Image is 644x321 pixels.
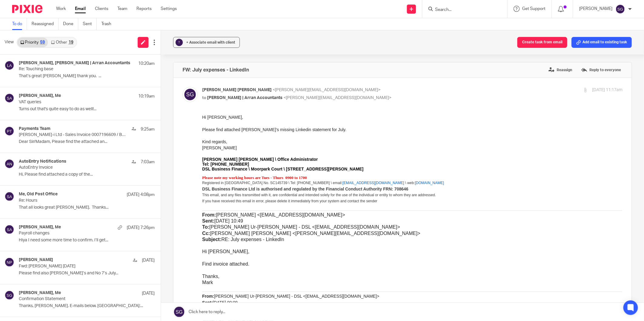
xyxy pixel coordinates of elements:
p: Please find also [PERSON_NAME]’s and No 7’s July... [19,271,155,276]
p: Re: Touching base [19,67,127,72]
a: Email [75,6,86,12]
img: svg%3E [5,126,14,136]
h4: Payments Team [19,126,50,131]
img: svg%3E [5,61,14,70]
p: Hi, Please find attached a copy of the... [19,172,155,177]
p: Re: Hours [19,198,127,203]
p: [DATE] 7:26pm [127,225,155,231]
a: [EMAIL_ADDRESS][DOMAIN_NAME] [103,180,175,184]
sup: st [193,311,195,314]
p: 7:03am [141,159,155,165]
p: AutoEntry Invoice [19,165,127,170]
p: VAT queries [19,100,127,105]
button: Create task from email [517,37,567,48]
a: Clients [95,6,108,12]
span: \ web: [203,67,213,71]
p: [DATE] 4:08pm [127,192,155,198]
button: ? + Associate email with client [173,37,240,48]
div: ? [176,39,183,46]
p: 10:19am [138,93,155,99]
input: Search [434,7,489,13]
a: [EMAIL_ADDRESS][DOMAIN_NAME] [140,67,202,71]
img: svg%3E [5,225,14,234]
img: svg%3E [615,4,625,14]
a: [DOMAIN_NAME] [213,67,242,71]
p: Confirmation Statement [19,296,127,302]
div: 59 [40,40,45,45]
span: Get Support [522,7,545,11]
div: 19 [69,40,73,45]
p: [PERSON_NAME]-i Ltd - Sales Invoice 0007196609 / BS0417489 [19,132,127,137]
a: [PERSON_NAME][EMAIL_ADDRESS][DOMAIN_NAME] [86,267,192,272]
a: [EMAIL_ADDRESS][DOMAIN_NAME] [98,280,169,284]
p: That all looks great [PERSON_NAME]. Thanks... [19,205,155,210]
p: 9:25am [141,126,155,132]
a: To do [12,18,27,30]
a: Reports [136,6,152,12]
p: [DATE] [142,257,155,263]
p: That’s great [PERSON_NAME] thank you. ... [19,74,155,79]
a: Team [117,6,127,12]
p: Turns out that's quite easy to do as well!... [19,107,155,112]
h4: [PERSON_NAME], [PERSON_NAME] | Arran Accountants [19,61,130,66]
p: [DATE] 11:17am [592,87,622,93]
h4: FW: July expenses - LinkedIn [183,67,249,73]
p: 10:20am [138,61,155,67]
h4: [PERSON_NAME], Me [19,93,61,98]
p: Fwd: [PERSON_NAME] [DATE] [19,264,127,269]
img: svg%3E [5,159,14,169]
label: Reassign [547,65,574,74]
img: svg%3E [5,192,14,201]
h4: [PERSON_NAME], Me [19,290,61,296]
p: [PERSON_NAME] [579,6,612,12]
a: Other19 [48,38,76,47]
a: [PERSON_NAME][EMAIL_ADDRESS][DOMAIN_NAME] [81,198,186,203]
span: [PERSON_NAME] | Arran Accountants [207,96,283,100]
span: <[PERSON_NAME][EMAIL_ADDRESS][DOMAIN_NAME]> [283,96,391,100]
a: Priority59 [17,38,48,47]
span: [PERSON_NAME] [PERSON_NAME] [202,88,272,92]
button: Add email to existing task [572,37,632,48]
img: svg%3E [5,257,14,267]
a: Sent [83,18,97,30]
p: Dear Sir/Madam, Please find the attached an... [19,139,155,144]
img: svg%3E [183,87,198,102]
span: + Associate email with client [186,41,235,44]
a: [EMAIL_ADDRESS][DOMAIN_NAME] [44,192,116,197]
label: Reply to everyone [580,65,622,74]
a: Work [56,6,66,12]
a: Reassigned [32,18,59,30]
a: Done [63,18,78,30]
p: Hiya I need some more time to confirm. I’ll get... [19,238,155,243]
span: <[PERSON_NAME][EMAIL_ADDRESS][DOMAIN_NAME]> [273,88,381,92]
p: Thanks, [PERSON_NAME]. E-mails below. [GEOGRAPHIC_DATA]:... [19,303,155,309]
img: svg%3E [5,290,14,300]
h4: Me, Old Post Office [19,192,58,197]
a: Settings [161,6,177,12]
h4: [PERSON_NAME], Me [19,225,61,230]
p: Payroll changes [19,231,127,236]
h4: AutoEntry Notifications [19,159,66,164]
span: View [5,39,14,45]
h4: [PERSON_NAME] [19,257,53,263]
span: to [202,96,206,100]
img: svg%3E [5,93,14,103]
a: Trash [101,18,116,30]
img: Pixie [12,5,42,13]
p: [DATE] [142,290,155,296]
